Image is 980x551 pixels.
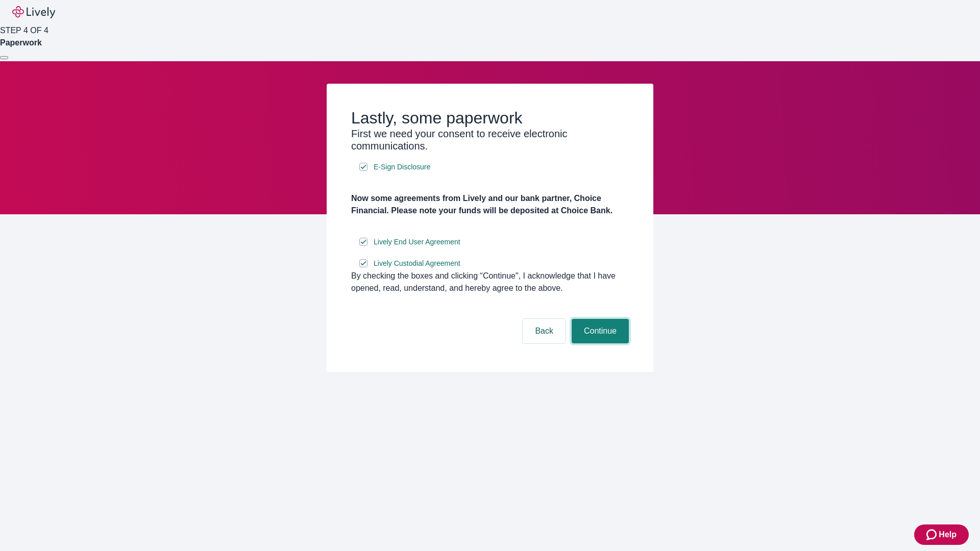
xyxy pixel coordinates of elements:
a: e-sign disclosure document [372,236,462,248]
button: Continue [572,319,629,343]
a: e-sign disclosure document [372,161,432,173]
button: Zendesk support iconHelp [914,524,969,545]
h2: Lastly, some paperwork [351,108,629,128]
h4: Now some agreements from Lively and our bank partner, Choice Financial. Please note your funds wi... [351,192,629,217]
img: Lively [12,6,55,18]
button: Back [523,319,566,343]
span: Lively Custodial Agreement [374,258,460,269]
span: Lively End User Agreement [374,237,460,247]
span: Help [939,529,957,541]
a: e-sign disclosure document [372,257,462,270]
span: E-Sign Disclosure [374,162,430,172]
div: By checking the boxes and clicking “Continue", I acknowledge that I have opened, read, understand... [351,270,629,294]
svg: Zendesk support icon [926,529,939,541]
h3: First we need your consent to receive electronic communications. [351,128,629,152]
